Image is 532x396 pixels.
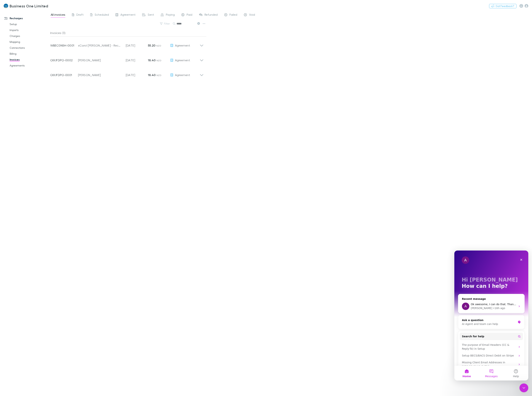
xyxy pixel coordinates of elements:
[158,21,172,26] button: Filter
[6,39,54,45] a: Mapping
[148,44,156,47] strong: 55.20
[205,13,218,18] span: Refunded
[47,37,207,51] div: WBEC0N5H-0001xCarol [PERSON_NAME] - Rechargly[DATE]55.20 NZDAgreement
[489,4,516,8] button: Got Feedback?
[126,58,148,62] p: [DATE]
[229,13,237,18] span: Failed
[6,45,54,51] a: Connections
[249,13,255,18] span: Void
[10,4,48,8] h3: Business One Limited
[51,13,65,18] span: All invoices
[6,21,54,27] a: Setup
[50,73,78,77] p: OIXJFDPO-0001
[50,43,78,48] p: WBEC0N5H-0001
[95,13,109,18] span: Scheduled
[76,13,84,18] span: Draft
[454,251,528,380] iframe: Intercom live chat
[175,73,190,77] span: Agreement
[4,4,8,8] img: Business One Limited's Logo
[120,13,136,18] span: Agreement
[78,43,122,48] div: xCarol [PERSON_NAME] - Rechargly
[175,58,190,62] span: Agreement
[47,66,207,81] div: OIXJFDPO-0001[PERSON_NAME][DATE]18.40 NZDAgreement
[156,59,161,62] span: NZD
[1,1,50,10] a: Business One Limited
[519,383,528,392] iframe: Intercom live chat
[47,51,207,66] div: OIXJFDPO-0002[PERSON_NAME][DATE]18.40 NZDAgreement
[78,73,122,77] div: [PERSON_NAME]
[6,27,54,33] a: Imports
[148,13,154,18] span: Sent
[187,13,192,18] span: Paid
[6,51,54,57] a: Billing
[156,44,161,47] span: NZD
[148,73,156,77] strong: 18.40
[175,44,190,47] span: Agreement
[6,63,54,68] a: Agreements
[156,74,161,77] span: NZD
[126,73,148,77] p: [DATE]
[1,15,54,21] a: Recharges
[6,57,54,63] a: Invoices
[78,58,122,62] div: [PERSON_NAME]
[126,43,148,48] p: [DATE]
[166,13,175,18] span: Paying
[6,33,54,39] a: Charges
[50,58,78,62] p: OIXJFDPO-0002
[148,58,156,62] strong: 18.40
